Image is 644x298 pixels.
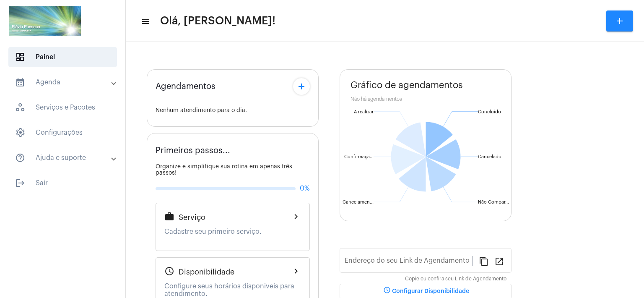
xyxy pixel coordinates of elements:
[15,77,112,87] mat-panel-title: Agenda
[15,52,25,62] span: sidenav icon
[382,288,469,294] span: Configurar Disponibilidade
[156,164,292,176] span: Organize e simplifique sua rotina em apenas três passos!
[179,268,234,276] span: Disponibilidade
[300,185,310,192] span: 0%
[7,4,83,38] img: ad486f29-800c-4119-1513-e8219dc03dae.png
[160,14,275,28] span: Olá, [PERSON_NAME]!
[479,256,489,266] mat-icon: content_copy
[15,102,25,112] span: sidenav icon
[8,97,117,118] span: Serviços e Pacotes
[8,47,117,67] span: Painel
[5,72,125,92] mat-expansion-panel-header: sidenav iconAgenda
[354,110,374,114] text: A realizar
[615,16,625,26] mat-icon: add
[15,178,25,188] mat-icon: sidenav icon
[478,200,509,204] text: Não Compar...
[141,16,149,26] mat-icon: sidenav icon
[164,212,174,222] mat-icon: work
[179,213,205,222] span: Serviço
[291,212,301,222] mat-icon: chevron_right
[405,276,506,282] mat-hint: Copie ou confira seu Link de Agendamento
[343,200,374,204] text: Cancelamen...
[156,107,310,114] div: Nenhum atendimento para o dia.
[478,154,501,159] text: Cancelado
[164,282,301,298] p: Configure seus horários disponiveis para atendimento.
[15,128,25,138] span: sidenav icon
[478,110,501,114] text: Concluído
[156,146,230,155] span: Primeiros passos...
[156,82,216,91] span: Agendamentos
[164,266,174,276] mat-icon: schedule
[15,153,112,163] mat-panel-title: Ajuda e suporte
[344,154,374,159] text: Confirmaçã...
[382,286,392,296] mat-icon: schedule
[164,228,301,235] p: Cadastre seu primeiro serviço.
[15,153,25,163] mat-icon: sidenav icon
[296,81,306,91] mat-icon: add
[8,173,117,193] span: Sair
[345,259,472,266] input: Link
[351,80,463,90] span: Gráfico de agendamentos
[291,266,301,276] mat-icon: chevron_right
[494,256,504,266] mat-icon: open_in_new
[8,123,117,143] span: Configurações
[15,77,25,87] mat-icon: sidenav icon
[5,148,125,168] mat-expansion-panel-header: sidenav iconAjuda e suporte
